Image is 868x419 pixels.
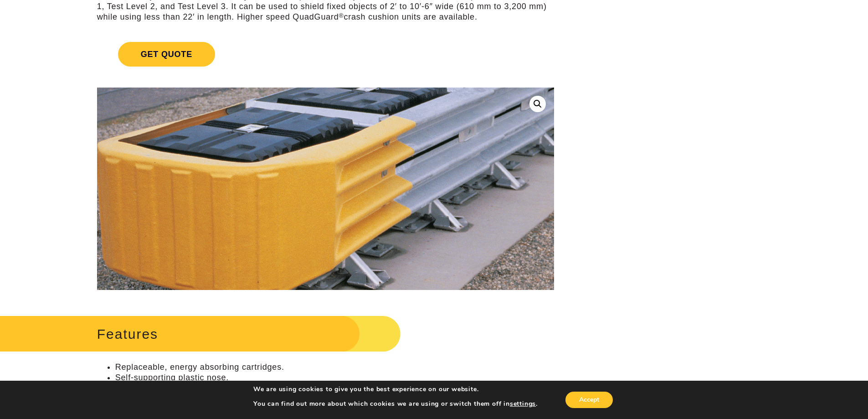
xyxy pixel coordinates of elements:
p: We are using cookies to give you the best experience on our website. [253,385,538,393]
li: Replaceable, energy absorbing cartridges. [115,362,554,372]
button: settings [510,400,536,408]
p: You can find out more about which cookies we are using or switch them off in . [253,400,538,408]
li: Self-supporting plastic nose. [115,372,554,383]
button: Accept [565,392,613,408]
a: Get Quote [97,31,554,78]
span: Get Quote [118,42,215,67]
sup: ® [339,12,344,19]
